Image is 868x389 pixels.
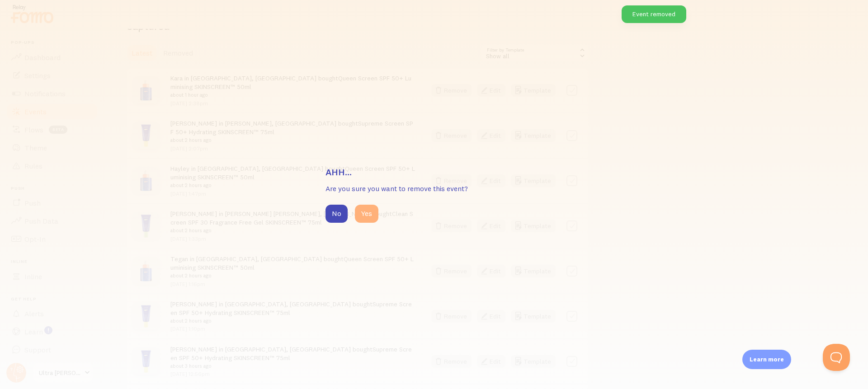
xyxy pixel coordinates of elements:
[325,166,542,178] h3: Ahh...
[325,205,348,223] button: No
[325,183,542,194] p: Are you sure you want to remove this event?
[742,350,791,369] div: Learn more
[622,5,686,23] div: Event removed
[355,205,378,223] button: Yes
[823,344,850,371] iframe: To enrich screen reader interactions, please activate Accessibility in Grammarly extension settings
[750,355,784,364] p: Learn more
